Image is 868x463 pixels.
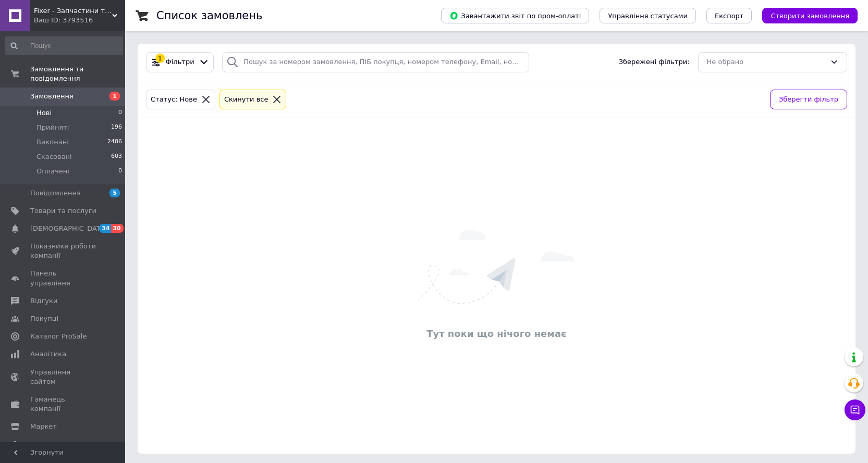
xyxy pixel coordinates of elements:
button: Зберегти фільтр [770,90,847,110]
a: Створити замовлення [752,11,858,19]
span: Відгуки [30,296,57,306]
span: 34 [99,224,111,233]
span: Скасовані [36,152,72,161]
div: Ваш ID: 3793516 [34,16,125,25]
span: 196 [111,123,122,132]
div: Статус: Нове [149,94,199,105]
button: Управління статусами [600,8,696,23]
span: Повідомлення [30,189,81,198]
span: Нові [36,108,52,118]
div: Тут поки що нічого немає [143,327,850,340]
span: Покупці [30,314,58,323]
input: Пошук за номером замовлення, ПІБ покупця, номером телефону, Email, номером накладної [222,52,529,72]
span: Гаманець компанії [30,395,96,414]
span: Панель управління [30,269,96,287]
span: 603 [111,152,122,161]
span: Замовлення [30,92,74,101]
div: Не обрано [707,57,826,68]
span: Аналітика [30,349,66,359]
span: Показники роботи компанії [30,242,96,260]
button: Експорт [706,8,752,23]
span: Маркет [30,422,57,431]
span: Оплачені [36,167,69,176]
span: Експорт [715,12,744,20]
span: Замовлення та повідомлення [30,65,125,83]
span: Fixer - Запчастини та аксесуари до побутової техніки [34,6,112,16]
span: Створити замовлення [771,12,849,20]
span: [DEMOGRAPHIC_DATA] [30,224,107,233]
span: 0 [118,167,122,176]
div: Cкинути все [222,94,271,105]
span: Фільтри [166,57,194,67]
div: 1 [155,54,165,63]
span: 30 [111,224,123,233]
span: 1 [109,92,120,101]
span: Збережені фільтри: [619,57,690,67]
span: Товари та послуги [30,206,96,216]
button: Створити замовлення [762,8,858,23]
h1: Список замовлень [156,9,262,22]
span: Управління сайтом [30,368,96,386]
span: Зберегти фільтр [779,94,838,105]
span: Налаштування [30,440,83,449]
span: 0 [118,108,122,118]
span: Управління статусами [608,12,688,20]
span: Виконані [36,137,69,147]
span: 5 [109,189,120,197]
span: Каталог ProSale [30,332,87,341]
span: 2486 [107,137,122,147]
span: Завантажити звіт по пром-оплаті [449,11,581,20]
button: Завантажити звіт по пром-оплаті [441,8,589,23]
button: Чат з покупцем [845,399,865,420]
input: Пошук [5,36,123,55]
span: Прийняті [36,123,69,132]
